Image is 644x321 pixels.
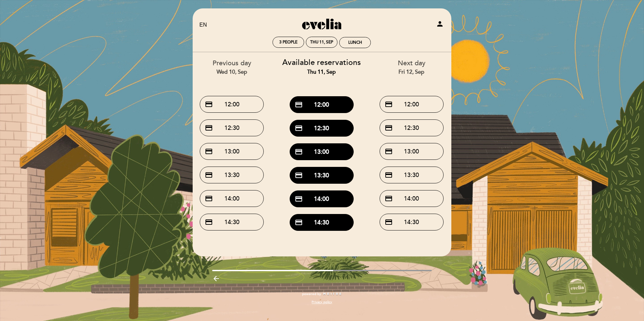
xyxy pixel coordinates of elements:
a: powered by [302,292,342,296]
a: Privacy policy [312,300,332,305]
button: credit_card 14:30 [290,214,354,231]
span: credit_card [295,171,303,179]
div: Thu 11, Sep [310,40,333,45]
button: credit_card 12:30 [380,119,444,136]
img: MEITRE [323,292,342,296]
button: credit_card 14:00 [200,190,264,207]
span: credit_card [385,171,393,179]
button: credit_card 12:00 [200,96,264,113]
div: Fri 12, Sep [372,68,451,76]
button: credit_card 13:00 [290,143,354,160]
span: credit_card [205,218,213,226]
button: credit_card 12:30 [200,119,264,136]
button: credit_card 14:30 [200,214,264,230]
button: credit_card 13:00 [380,143,444,160]
span: credit_card [385,194,393,203]
button: credit_card 12:00 [290,96,354,113]
button: credit_card 13:30 [200,167,264,183]
span: credit_card [205,147,213,155]
span: credit_card [295,148,303,156]
span: credit_card [385,124,393,132]
span: credit_card [205,194,213,203]
button: credit_card 14:00 [290,190,354,207]
div: Lunch [348,40,362,45]
span: credit_card [295,124,303,132]
div: Wed 10, Sep [192,68,272,76]
div: Next day [372,59,451,76]
i: person [436,20,444,28]
a: [PERSON_NAME] [280,16,364,34]
span: credit_card [295,195,303,203]
button: credit_card 13:30 [290,167,354,184]
div: Previous day [192,59,272,76]
span: credit_card [385,218,393,226]
span: credit_card [205,124,213,132]
span: 3 people [279,40,297,45]
button: person [436,20,444,30]
span: credit_card [205,171,213,179]
button: credit_card 12:30 [290,120,354,137]
span: credit_card [295,101,303,109]
button: credit_card 14:30 [380,214,444,230]
span: credit_card [295,218,303,226]
span: powered by [302,292,321,296]
button: credit_card 13:00 [200,143,264,160]
button: credit_card 12:00 [380,96,444,113]
button: credit_card 14:00 [380,190,444,207]
i: arrow_backward [212,275,220,283]
span: credit_card [385,100,393,108]
div: Thu 11, Sep [282,68,362,76]
span: credit_card [385,147,393,155]
button: credit_card 13:30 [380,167,444,183]
span: credit_card [205,100,213,108]
div: Available reservations [282,57,362,76]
